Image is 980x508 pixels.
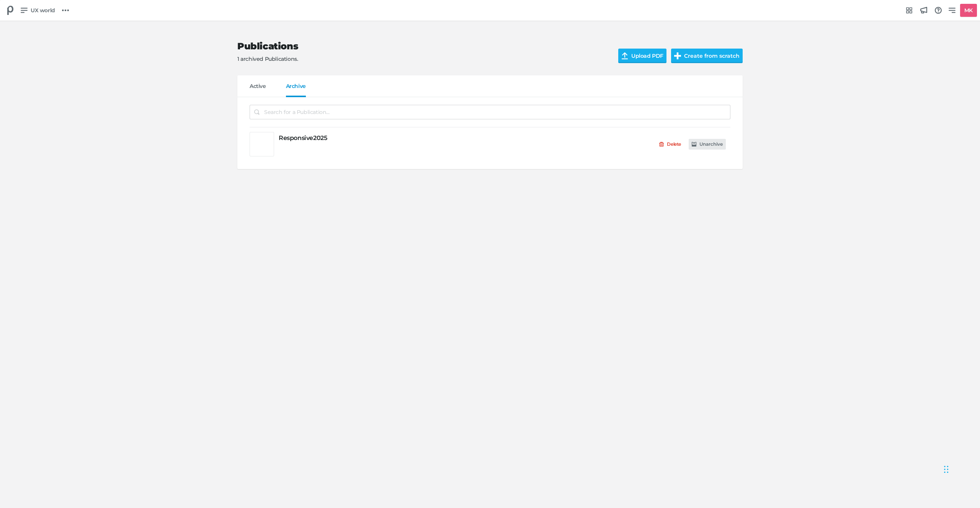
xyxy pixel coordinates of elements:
div: Drag [944,458,949,481]
p: 1 archived Publications. [237,55,606,63]
button: Unarchive [689,139,726,150]
h5: MK [961,4,976,17]
button: Create from scratch [671,49,743,63]
a: Delete [656,139,684,150]
iframe: Chat Widget [942,450,980,487]
input: Upload PDF [618,49,676,63]
div: UX world [3,3,18,18]
h2: Publications [237,41,606,52]
a: Integrations Hub [903,4,916,17]
a: Active [250,83,266,97]
h4: Responsive2025 [279,134,541,142]
a: Archive [286,83,306,97]
label: Upload PDF [618,49,666,63]
span: UX world [31,6,55,15]
input: Search for a Publication... [250,105,730,119]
